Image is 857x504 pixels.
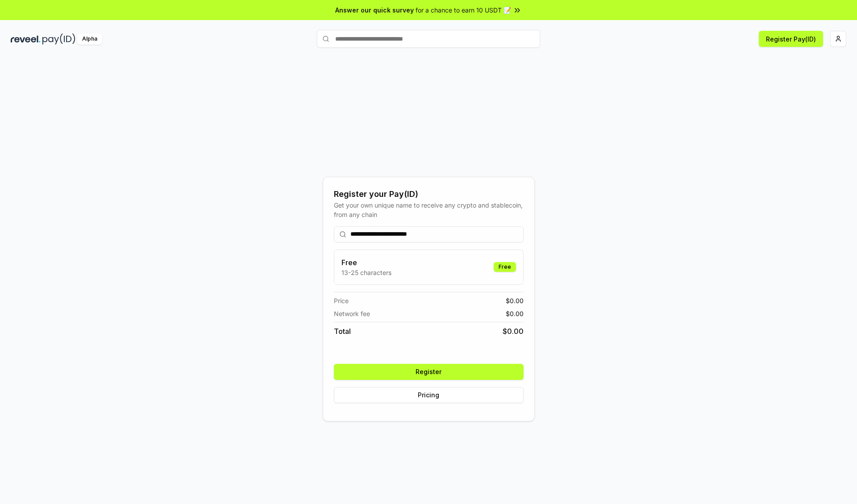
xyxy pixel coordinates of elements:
[11,33,41,45] img: reveel_dark
[334,387,524,403] button: Pricing
[42,33,75,45] img: pay_id
[341,268,391,277] p: 13-25 characters
[494,262,516,272] div: Free
[506,296,524,305] span: $ 0.00
[334,326,351,337] span: Total
[334,364,524,380] button: Register
[341,257,391,268] h3: Free
[503,326,524,337] span: $ 0.00
[416,5,511,15] span: for a chance to earn 10 USDT 📝
[77,33,102,45] div: Alpha
[759,31,823,47] button: Register Pay(ID)
[334,309,370,318] span: Network fee
[334,200,524,219] div: Get your own unique name to receive any crypto and stablecoin, from any chain
[334,296,349,305] span: Price
[334,188,524,200] div: Register your Pay(ID)
[506,309,524,318] span: $ 0.00
[335,5,414,15] span: Answer our quick survey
